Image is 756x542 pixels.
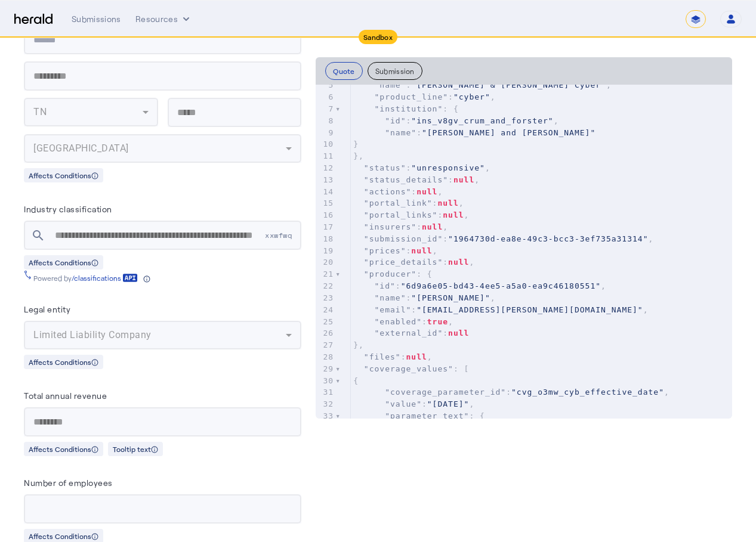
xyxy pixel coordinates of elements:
[448,258,469,267] span: null
[375,305,412,314] span: "email"
[375,281,396,290] span: "id"
[353,163,490,172] span: : ,
[316,115,335,127] div: 8
[353,199,464,207] span: : ,
[375,80,406,89] span: "name"
[353,317,453,326] span: : ,
[353,281,606,290] span: : ,
[316,103,335,115] div: 7
[135,13,192,25] button: Resources dropdown menu
[316,162,335,174] div: 12
[364,199,433,207] span: "portal_link"
[427,399,470,408] span: "[DATE]"
[316,256,335,268] div: 20
[364,187,411,196] span: "actions"
[24,204,112,214] label: Industry classification
[416,305,643,314] span: "[EMAIL_ADDRESS][PERSON_NAME][DOMAIN_NAME]"
[353,364,469,373] span: : [
[316,280,335,292] div: 22
[353,388,669,397] span: : ,
[375,317,422,326] span: "enabled"
[411,246,432,255] span: null
[353,293,495,302] span: : ,
[411,293,490,302] span: "[PERSON_NAME]"
[453,92,490,101] span: "cyber"
[353,80,612,89] span: : ,
[316,268,335,280] div: 21
[359,30,397,44] div: Sandbox
[401,281,601,290] span: "6d9a6e05-bd43-4ee5-a5a0-ea9c46180551"
[353,352,433,361] span: : ,
[353,234,653,243] span: : ,
[375,293,406,302] span: "name"
[353,104,459,113] span: : {
[265,230,301,240] span: xxwfwq
[24,442,103,456] div: Affects Conditions
[316,150,335,162] div: 11
[364,364,453,373] span: "coverage_values"
[364,210,438,219] span: "portal_links"
[24,355,103,369] div: Affects Conditions
[368,62,422,80] button: Submission
[316,85,732,419] herald-code-block: quote
[385,399,422,408] span: "value"
[353,305,648,314] span: : ,
[353,187,443,196] span: : ,
[375,329,443,337] span: "external_id"
[316,79,335,91] div: 5
[385,116,406,125] span: "id"
[24,228,53,243] mat-icon: search
[427,317,448,326] span: true
[14,14,53,25] img: Herald Logo
[325,62,363,80] button: Quote
[353,222,448,231] span: : ,
[353,246,437,255] span: : ,
[443,210,464,219] span: null
[353,151,364,160] span: },
[411,163,485,172] span: "unresponsive"
[364,222,416,231] span: "insurers"
[316,127,335,139] div: 9
[406,352,427,361] span: null
[416,187,437,196] span: null
[72,13,121,25] div: Submissions
[316,316,335,328] div: 25
[453,175,474,184] span: null
[316,197,335,209] div: 15
[385,128,416,137] span: "name"
[353,175,480,184] span: : ,
[364,175,448,184] span: "status_details"
[316,221,335,233] div: 17
[316,186,335,198] div: 14
[316,233,335,245] div: 18
[437,199,458,207] span: null
[511,388,664,397] span: "cvg_o3mw_cyb_effective_date"
[316,91,335,103] div: 6
[448,234,648,243] span: "1964730d-ea8e-49c3-bcc3-3ef735a31314"
[316,351,335,363] div: 28
[72,273,138,283] a: /classifications
[353,329,469,337] span: :
[411,116,553,125] span: "ins_v8gv_crum_and_forster"
[24,304,70,314] label: Legal entity
[353,92,495,101] span: : ,
[24,391,107,401] label: Total annual revenue
[353,340,364,349] span: },
[316,386,335,398] div: 31
[353,210,469,219] span: : ,
[316,138,335,150] div: 10
[316,327,335,339] div: 26
[24,255,103,270] div: Affects Conditions
[375,104,443,113] span: "institution"
[364,258,443,267] span: "price_details"
[448,329,469,337] span: null
[316,339,335,351] div: 27
[24,478,113,488] label: Number of employees
[316,375,335,387] div: 30
[316,410,335,422] div: 33
[364,352,401,361] span: "files"
[316,174,335,186] div: 13
[353,270,433,278] span: : {
[316,304,335,316] div: 24
[24,168,103,182] div: Affects Conditions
